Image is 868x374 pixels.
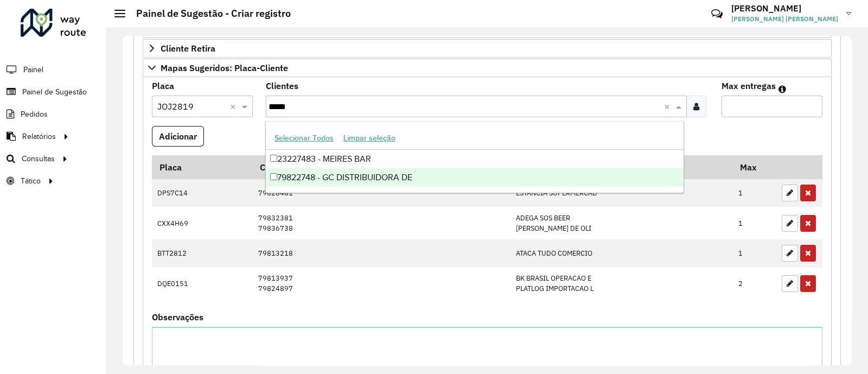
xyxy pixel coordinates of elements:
ng-dropdown-panel: Options list [265,121,685,193]
label: Max entregas [722,79,776,92]
td: 2 [733,268,776,300]
td: BK BRASIL OPERACAO E PLATLOG IMPORTACAO L [510,268,733,300]
td: 1 [733,179,776,207]
span: Pedidos [21,109,48,120]
td: 1 [733,207,776,239]
span: Painel [23,64,43,75]
span: Clear all [664,100,673,113]
td: ATACA TUDO COMERCIO [510,239,733,268]
em: Máximo de clientes que serão colocados na mesma rota com os clientes informados [778,85,786,93]
th: Placa [152,155,253,179]
h2: Painel de Sugestão - Criar registro [125,8,291,20]
td: 79832381 79836738 [253,207,510,239]
span: Painel de Sugestão [22,86,87,98]
span: Cliente Retira [161,44,215,53]
td: DQE0151 [152,268,253,300]
span: [PERSON_NAME] [PERSON_NAME] [731,14,838,24]
td: 1 [733,239,776,268]
label: Clientes [266,79,298,92]
a: Mapas Sugeridos: Placa-Cliente [143,59,832,77]
button: Selecionar Todos [270,130,339,147]
td: 79813218 [253,239,510,268]
button: Limpar seleção [339,130,400,147]
th: Max [733,155,776,179]
td: BTT2812 [152,239,253,268]
h3: [PERSON_NAME] [731,3,838,14]
a: Cliente Retira [143,39,832,58]
th: Código Cliente [253,155,510,179]
label: Placa [152,79,174,92]
span: Consultas [22,153,55,164]
a: Contato Rápido [705,2,729,26]
div: 23227483 - MEIRES BAR [266,150,684,168]
td: CXX4H69 [152,207,253,239]
td: 79813937 79824897 [253,268,510,300]
span: Tático [21,175,41,187]
span: Relatórios [22,131,56,142]
label: Observações [152,310,203,324]
span: Clear all [230,100,239,113]
td: DPS7C14 [152,179,253,207]
button: Adicionar [152,126,204,147]
div: 79822748 - GC DISTRIBUIDORA DE [266,168,684,187]
td: ADEGA SOS BEER [PERSON_NAME] DE OLI [510,207,733,239]
td: 79828481 [253,179,510,207]
span: Mapas Sugeridos: Placa-Cliente [161,64,288,72]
